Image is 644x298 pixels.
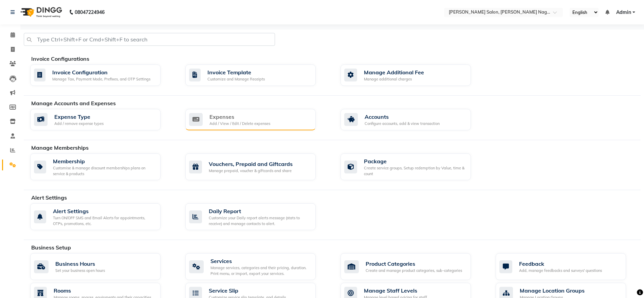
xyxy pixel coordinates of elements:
[185,153,330,180] a: Vouchers, Prepaid and GiftcardsManage prepaid, voucher & giftcards and share
[207,68,265,76] div: Invoice Template
[75,3,105,22] b: 08047224946
[209,168,293,174] div: Manage prepaid, voucher & giftcards and share
[209,286,287,295] div: Service Slip
[54,286,152,295] div: Rooms
[520,286,585,295] div: Manage Location Groups
[616,9,631,16] span: Admin
[209,160,293,168] div: Vouchers, Prepaid and Giftcards
[53,165,155,176] div: Customise & manage discount memberships plans on service & products
[53,215,155,226] div: Turn ON/OFF SMS and Email Alerts for appointments, OTPs, promotions, etc.
[364,165,465,176] div: Create service groups, Setup redemption by Value, time & count
[519,268,602,274] div: Add, manage feedbacks and surveys' questions
[54,121,104,127] div: Add / remove expense types
[496,253,641,280] a: FeedbackAdd, manage feedbacks and surveys' questions
[364,76,424,82] div: Manage additional charges
[364,157,465,165] div: Package
[52,68,150,76] div: Invoice Configuration
[341,64,485,86] a: Manage Additional FeeManage additional charges
[207,76,265,82] div: Customize and Manage Receipts
[30,253,175,280] a: Business HoursSet your business open hours
[209,113,270,121] div: Expenses
[55,260,105,268] div: Business Hours
[30,153,175,180] a: MembershipCustomise & manage discount memberships plans on service & products
[341,109,485,131] a: AccountsConfigure accounts, add & view transaction
[341,153,485,180] a: PackageCreate service groups, Setup redemption by Value, time & count
[366,260,462,268] div: Product Categories
[53,207,155,215] div: Alert Settings
[210,257,310,265] div: Services
[209,207,310,215] div: Daily Report
[30,203,175,230] a: Alert SettingsTurn ON/OFF SMS and Email Alerts for appointments, OTPs, promotions, etc.
[365,121,440,127] div: Configure accounts, add & view transaction
[54,113,104,121] div: Expense Type
[519,260,602,268] div: Feedback
[53,157,155,165] div: Membership
[209,121,270,127] div: Add / View / Edit / Delete expenses
[185,253,330,280] a: ServicesManage services, categories and their pricing, duration. Print menu, or import, export yo...
[24,33,275,46] input: Type Ctrl+Shift+F or Cmd+Shift+F to search
[185,109,330,131] a: ExpensesAdd / View / Edit / Delete expenses
[364,68,424,76] div: Manage Additional Fee
[55,268,105,274] div: Set your business open hours
[366,268,462,274] div: Create and manage product categories, sub-categories
[210,265,310,276] div: Manage services, categories and their pricing, duration. Print menu, or import, export your servi...
[30,109,175,131] a: Expense TypeAdd / remove expense types
[209,215,310,226] div: Customize your Daily report alerts message (stats to receive) and manage contacts to alert.
[17,3,64,22] img: logo
[185,203,330,230] a: Daily ReportCustomize your Daily report alerts message (stats to receive) and manage contacts to ...
[30,64,175,86] a: Invoice ConfigurationManage Tax, Payment Mode, Prefixes, and OTP Settings
[341,253,485,280] a: Product CategoriesCreate and manage product categories, sub-categories
[365,113,440,121] div: Accounts
[364,286,427,295] div: Manage Staff Levels
[185,64,330,86] a: Invoice TemplateCustomize and Manage Receipts
[52,76,150,82] div: Manage Tax, Payment Mode, Prefixes, and OTP Settings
